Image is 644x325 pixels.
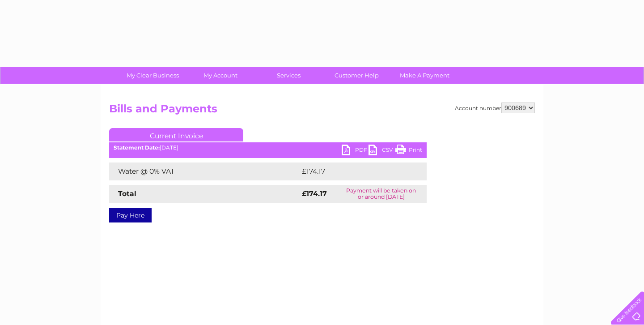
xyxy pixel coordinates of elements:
[300,162,409,180] td: £174.17
[395,145,422,158] a: Print
[302,189,327,198] strong: £174.17
[320,67,394,84] a: Customer Help
[388,67,462,84] a: Make A Payment
[109,208,152,222] a: Pay Here
[109,162,300,180] td: Water @ 0% VAT
[455,103,535,113] div: Account number
[116,67,190,84] a: My Clear Business
[109,128,243,141] a: Current Invoice
[336,185,427,203] td: Payment will be taken on or around [DATE]
[118,189,136,198] strong: Total
[109,145,427,151] div: [DATE]
[184,67,258,84] a: My Account
[369,145,395,158] a: CSV
[342,145,369,158] a: PDF
[109,103,535,120] h2: Bills and Payments
[252,67,326,84] a: Services
[114,144,160,151] b: Statement Date:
